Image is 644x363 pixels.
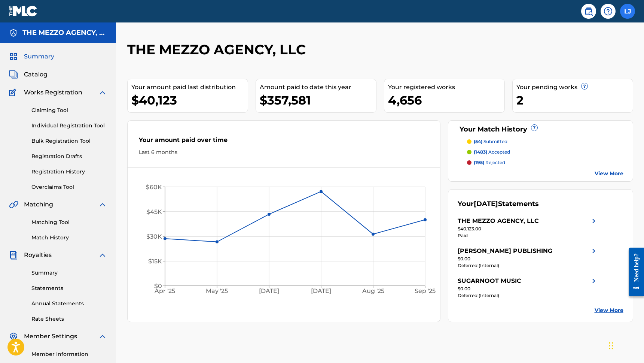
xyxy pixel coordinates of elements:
div: User Menu [620,4,635,19]
a: (195) rejected [467,159,623,166]
tspan: [DATE] [311,288,331,295]
tspan: $15K [148,258,162,265]
span: Summary [24,52,54,61]
img: expand [98,332,107,341]
div: $40,123 [131,92,248,109]
img: expand [98,88,107,97]
img: Member Settings [9,332,18,341]
h5: THE MEZZO AGENCY, LLC [22,28,107,37]
div: $0.00 [458,285,598,292]
p: accepted [474,149,510,155]
a: SummarySummary [9,52,54,61]
tspan: $30K [146,233,162,240]
a: (54) submitted [467,138,623,145]
tspan: Apr '25 [154,288,175,295]
div: 2 [516,92,633,109]
tspan: Aug '25 [362,288,384,295]
span: ? [531,125,537,131]
div: SUGARNOOT MUSIC [458,276,521,285]
p: submitted [474,138,507,145]
a: (1483) accepted [467,149,623,155]
div: Your Match History [458,124,623,134]
span: (54) [474,139,482,144]
div: THE MEZZO AGENCY, LLC [458,217,539,226]
div: Your registered works [388,83,504,92]
img: help [604,7,613,16]
span: Matching [24,200,53,209]
tspan: Sep '25 [415,288,436,295]
div: $40,123.00 [458,226,598,232]
span: (195) [474,160,484,165]
a: View More [595,306,623,314]
img: Royalties [9,251,18,260]
span: ? [582,83,587,89]
a: Claiming Tool [31,106,107,114]
tspan: $0 [154,282,162,290]
a: CatalogCatalog [9,70,48,79]
a: Bulk Registration Tool [31,137,107,145]
tspan: $60K [146,184,162,191]
h2: THE MEZZO AGENCY, LLC [127,41,309,58]
a: Public Search [581,4,596,19]
div: $0.00 [458,255,598,262]
a: Annual Statements [31,300,107,308]
div: Amount paid to date this year [260,83,376,92]
a: Registration History [31,168,107,176]
span: Member Settings [24,332,77,341]
a: Overclaims Tool [31,183,107,191]
div: Your amount paid last distribution [131,83,248,92]
span: [DATE] [474,200,498,208]
span: Catalog [24,70,48,79]
a: [PERSON_NAME] PUBLISHINGright chevron icon$0.00Deferred (Internal) [458,246,598,269]
img: MLC Logo [9,6,38,16]
div: 4,656 [388,92,504,109]
span: Royalties [24,251,52,260]
div: Help [601,4,616,19]
p: rejected [474,159,505,166]
iframe: Resource Center [623,242,644,302]
img: expand [98,200,107,209]
img: right chevron icon [589,217,598,226]
img: right chevron icon [589,276,598,285]
tspan: May '25 [206,288,228,295]
div: Drag [609,335,613,357]
img: Works Registration [9,88,19,97]
div: Your pending works [516,83,633,92]
div: Paid [458,232,598,239]
span: (1483) [474,149,487,155]
div: $357,581 [260,92,376,109]
img: right chevron icon [589,246,598,255]
img: Catalog [9,70,18,79]
img: Accounts [9,28,18,37]
a: Member Information [31,350,107,358]
a: Rate Sheets [31,315,107,323]
div: Your Statements [458,199,539,209]
img: Summary [9,52,18,61]
img: Matching [9,200,18,209]
a: Match History [31,234,107,242]
div: Last 6 months [139,148,429,156]
div: Deferred (Internal) [458,262,598,269]
a: Registration Drafts [31,152,107,160]
a: Individual Registration Tool [31,122,107,130]
span: Works Registration [24,88,82,97]
div: Your amount paid over time [139,136,429,148]
div: Deferred (Internal) [458,292,598,299]
img: search [584,7,593,16]
a: THE MEZZO AGENCY, LLCright chevron icon$40,123.00Paid [458,217,598,239]
iframe: Chat Widget [607,327,644,363]
a: Matching Tool [31,218,107,226]
div: [PERSON_NAME] PUBLISHING [458,246,552,255]
a: View More [595,170,623,178]
tspan: [DATE] [259,288,279,295]
a: Statements [31,284,107,292]
img: expand [98,251,107,260]
a: SUGARNOOT MUSICright chevron icon$0.00Deferred (Internal) [458,276,598,299]
tspan: $45K [146,208,162,215]
a: Summary [31,269,107,277]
